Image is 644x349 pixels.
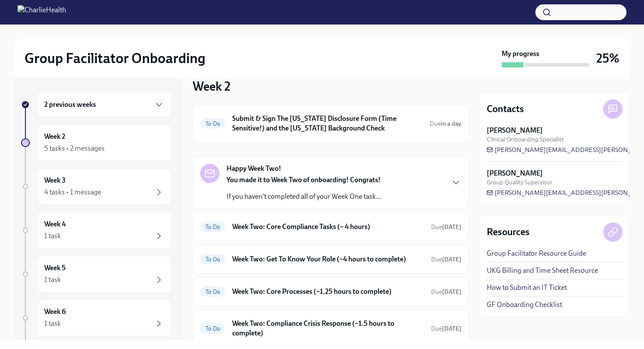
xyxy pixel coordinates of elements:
[502,49,539,59] strong: My progress
[232,319,424,338] h6: Week Two: Compliance Crisis Response (~1.5 hours to complete)
[44,231,61,241] div: 1 task
[44,176,66,185] h6: Week 3
[21,168,172,205] a: Week 34 tasks • 1 message
[487,266,598,275] a: UKG Billing and Time Sheet Resource
[44,219,66,229] h6: Week 4
[44,275,61,285] div: 1 task
[44,132,65,141] h6: Week 2
[200,252,461,266] a: To DoWeek Two: Get To Know Your Role (~4 hours to complete)Due[DATE]
[430,120,461,128] span: September 24th, 2025 10:00
[37,92,172,117] div: 2 previous weeks
[200,112,461,135] a: To DoSubmit & Sign The [US_STATE] Disclosure Form (Time Sensitive!) and the [US_STATE] Background...
[232,254,424,264] h6: Week Two: Get To Know Your Role (~4 hours to complete)
[21,124,172,161] a: Week 25 tasks • 2 messages
[200,224,225,230] span: To Do
[44,319,61,328] div: 1 task
[226,164,281,173] strong: Happy Week Two!
[487,249,586,258] a: Group Facilitator Resource Guide
[430,120,461,127] span: Due
[18,5,66,19] img: CharlieHealth
[44,144,105,153] div: 5 tasks • 2 messages
[487,300,562,310] a: GF Onboarding Checklist
[487,178,552,187] span: Group Quality Supervisor
[200,256,225,263] span: To Do
[232,222,424,232] h6: Week Two: Core Compliance Tasks (~ 4 hours)
[431,324,461,333] span: September 29th, 2025 10:00
[487,102,524,116] h4: Contacts
[442,256,461,263] strong: [DATE]
[232,114,423,133] h6: Submit & Sign The [US_STATE] Disclosure Form (Time Sensitive!) and the [US_STATE] Background Check
[21,300,172,336] a: Week 61 task
[431,288,461,296] span: Due
[200,285,461,299] a: To DoWeek Two: Core Processes (~1.25 hours to complete)Due[DATE]
[44,187,101,197] div: 4 tasks • 1 message
[431,288,461,296] span: September 29th, 2025 10:00
[44,263,66,273] h6: Week 5
[441,120,461,127] strong: in a day
[200,317,461,340] a: To DoWeek Two: Compliance Crisis Response (~1.5 hours to complete)Due[DATE]
[44,307,66,317] h6: Week 6
[431,255,461,264] span: September 29th, 2025 10:00
[487,226,530,239] h4: Resources
[200,220,461,234] a: To DoWeek Two: Core Compliance Tasks (~ 4 hours)Due[DATE]
[487,135,564,144] span: Clinical Onboarding Specialist
[200,325,225,332] span: To Do
[442,223,461,231] strong: [DATE]
[431,325,461,332] span: Due
[431,256,461,263] span: Due
[442,325,461,332] strong: [DATE]
[193,78,230,94] h3: Week 2
[226,192,381,201] p: If you haven't completed all of your Week One task...
[200,289,225,295] span: To Do
[232,287,424,296] h6: Week Two: Core Processes (~1.25 hours to complete)
[21,212,172,249] a: Week 41 task
[431,223,461,231] span: Due
[596,50,619,66] h3: 25%
[487,169,543,178] strong: [PERSON_NAME]
[487,126,543,135] strong: [PERSON_NAME]
[431,223,461,231] span: September 29th, 2025 10:00
[226,176,381,184] strong: You made it to Week Two of onboarding! Congrats!
[442,288,461,296] strong: [DATE]
[21,256,172,293] a: Week 51 task
[487,283,567,293] a: How to Submit an IT Ticket
[44,100,96,109] h6: 2 previous weeks
[200,120,225,127] span: To Do
[25,49,205,67] h2: Group Facilitator Onboarding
